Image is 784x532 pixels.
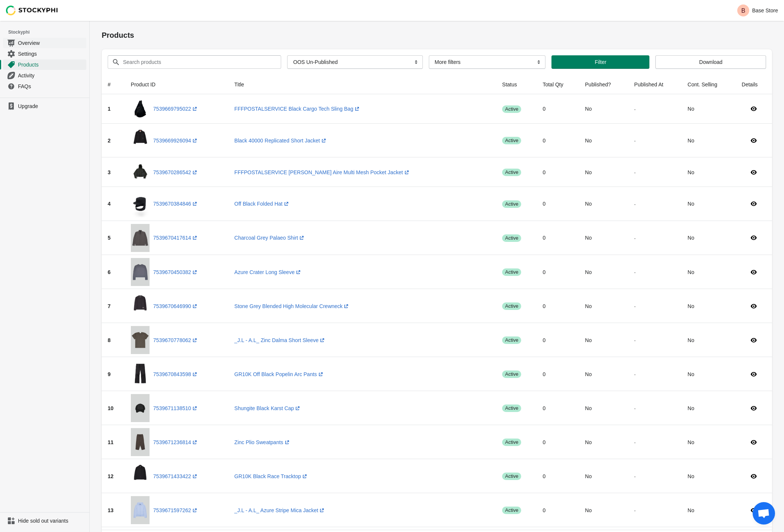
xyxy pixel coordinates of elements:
th: Cont. Selling [682,75,736,94]
td: No [579,459,628,493]
small: - [634,474,636,479]
span: 9 [108,371,111,377]
img: BG241154JD_38_10.jpg [131,292,150,320]
span: active [502,507,521,514]
a: Black 40000 Replicated Short Jacket(opens a new window) [234,138,328,144]
td: No [579,425,628,459]
span: 3 [108,169,111,175]
td: No [682,289,736,323]
small: - [634,508,636,513]
img: BG754161DF_30_10.jpg [131,190,150,218]
a: Zinc Plio Sweatpants(opens a new window) [234,439,291,445]
th: Status [496,75,536,94]
a: Upgrade [3,101,86,111]
td: No [682,323,736,357]
td: No [579,493,628,527]
a: 7539671597262(opens a new window) [153,507,199,513]
td: No [682,425,736,459]
td: 0 [536,94,579,124]
span: 11 [108,439,114,445]
span: 5 [108,235,111,241]
td: No [682,391,736,425]
td: 0 [536,187,579,221]
span: 13 [108,507,114,513]
span: Activity [18,72,85,79]
text: B [741,7,745,14]
span: 8 [108,337,111,343]
a: Overview [3,37,86,48]
a: 7539669926094(opens a new window) [153,138,199,144]
img: BG824176DL_01_101.jpg [131,462,150,490]
a: Charcoal Grey Palaeo Shirt(opens a new window) [234,235,305,241]
a: 7539669795022(opens a new window) [153,106,199,112]
button: Filter [551,55,649,69]
a: Stone Grey Blended High Molecular Crewneck(opens a new window) [234,303,350,309]
span: Hide sold out variants [18,517,85,525]
a: _J.L - A.L_ Zinc Dalma Short Sleeve(opens a new window) [234,337,326,343]
small: - [634,270,636,274]
a: GR10K Black Race Tracktop(opens a new window) [234,473,308,479]
small: - [634,338,636,342]
a: 7539670450382(opens a new window) [153,269,199,275]
td: No [682,459,736,493]
span: active [502,473,521,480]
td: No [579,323,628,357]
a: 7539670778062(opens a new window) [153,337,199,343]
span: 1 [108,106,111,112]
span: Download [699,59,722,65]
td: No [682,124,736,158]
small: - [634,440,636,445]
td: No [579,157,628,187]
small: - [634,202,636,206]
img: BR831177DM_01_10.jpg [131,127,150,155]
span: Filter [595,59,606,65]
span: 4 [108,201,111,207]
td: No [682,255,736,289]
td: 0 [536,493,579,527]
span: Stockyphi [8,28,89,36]
td: 0 [536,124,579,158]
td: No [579,221,628,255]
a: Off Black Folded Hat(opens a new window) [234,201,290,207]
a: Azure Crater Long Sleeve(opens a new window) [234,269,302,275]
span: active [502,200,521,208]
td: No [579,357,628,391]
th: Product ID [125,75,228,94]
a: 7539670384846(opens a new window) [153,201,199,207]
td: No [682,493,736,527]
small: - [634,170,636,175]
a: FFFPOSTALSERVICE [PERSON_NAME] Aire Multi Mesh Pocket Jacket(opens a new window) [234,169,411,175]
img: 2000277197067_0_c95b8440-81d1-405b-89ca-5a89ffccd610_0.png [131,258,150,286]
span: Overview [18,39,85,47]
small: - [634,138,636,143]
img: 2000277297064_0.png [131,496,150,524]
a: _J.L - A.L_ Azure Stripe Mica Jacket(opens a new window) [234,507,326,513]
td: 0 [536,459,579,493]
span: active [502,439,521,446]
span: active [502,169,521,176]
small: - [634,236,636,240]
td: 0 [536,425,579,459]
span: Upgrade [18,102,85,110]
span: active [502,268,521,276]
a: FAQs [3,81,86,92]
img: 2E82925D-01C4-402D-916B-3BA21224C078.jpg [131,97,150,121]
button: Download [655,55,766,69]
a: Products [3,59,86,70]
td: 0 [536,357,579,391]
td: No [579,187,628,221]
td: No [579,289,628,323]
span: active [502,137,521,144]
td: 0 [536,157,579,187]
img: 824CE323-5D85-4BF6-B19B-8E9BCFE2DA7B.jpg [131,428,150,456]
td: No [682,221,736,255]
a: Activity [3,70,86,81]
a: 7539670417614(opens a new window) [153,235,199,241]
a: 7539670286542(opens a new window) [153,169,199,175]
small: - [634,107,636,111]
span: Products [18,61,85,68]
td: 0 [536,323,579,357]
th: Details [736,75,772,94]
a: Hide sold out variants [3,516,86,526]
td: No [579,94,628,124]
